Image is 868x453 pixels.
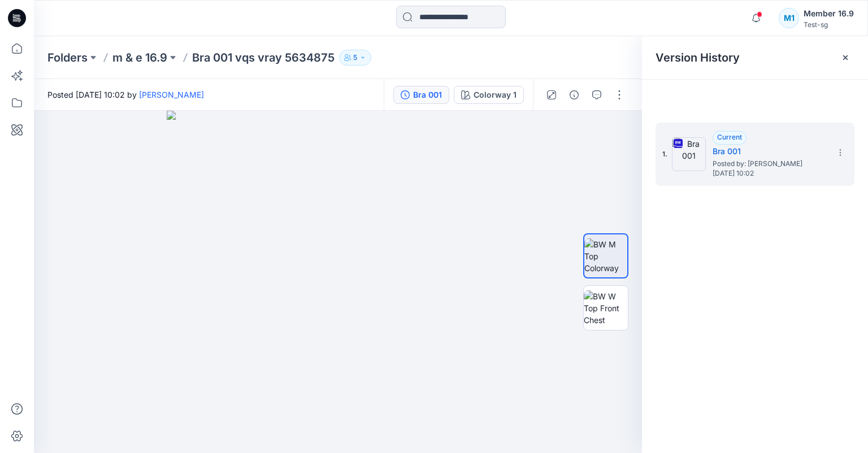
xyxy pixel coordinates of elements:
[139,90,204,99] a: [PERSON_NAME]
[841,53,850,62] button: Close
[804,7,854,20] div: Member 16.9
[584,238,627,274] img: BW M Top Colorway
[112,50,167,66] a: m & e 16.9
[474,89,517,101] div: Colorway 1
[713,169,826,177] span: [DATE] 10:02
[717,133,742,141] span: Current
[804,20,854,29] div: Test-sg
[713,158,826,169] span: Posted by: Yael W
[339,50,371,66] button: 5
[454,86,524,104] button: Colorway 1
[672,137,706,171] img: Bra 001
[393,86,449,104] button: Bra 001
[353,51,357,64] p: 5
[192,50,335,66] p: Bra 001 vqs vray 5634875
[413,89,442,101] div: Bra 001
[662,149,667,159] span: 1.
[584,290,628,326] img: BW W Top Front Chest
[656,51,740,64] span: Version History
[779,8,799,28] div: M1
[565,86,583,104] button: Details
[47,50,88,66] a: Folders
[47,89,204,101] span: Posted [DATE] 10:02 by
[713,145,826,158] h5: Bra 001
[167,111,509,453] img: eyJhbGciOiJIUzI1NiIsImtpZCI6IjAiLCJzbHQiOiJzZXMiLCJ0eXAiOiJKV1QifQ.eyJkYXRhIjp7InR5cGUiOiJzdG9yYW...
